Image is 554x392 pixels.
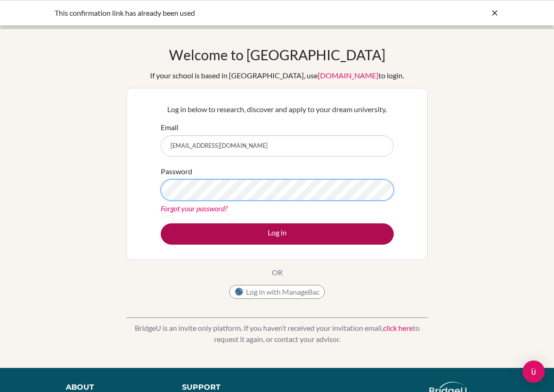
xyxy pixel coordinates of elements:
[126,322,428,345] p: BridgeU is an invite only platform. If you haven’t received your invitation email, to request it ...
[161,122,178,133] label: Email
[523,360,545,383] div: Open Intercom Messenger
[169,46,385,63] h1: Welcome to [GEOGRAPHIC_DATA]
[150,70,404,81] div: If your school is based in [GEOGRAPHIC_DATA], use to login.
[318,71,378,80] a: [DOMAIN_NAME]
[161,204,227,213] a: Forgot your password?
[55,7,360,19] div: This confirmation link has already been used
[229,285,325,299] button: Log in with ManageBac
[272,267,283,278] p: OR
[161,104,394,115] p: Log in below to research, discover and apply to your dream university.
[161,166,192,177] label: Password
[161,223,394,245] button: Log in
[383,323,413,332] a: click here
